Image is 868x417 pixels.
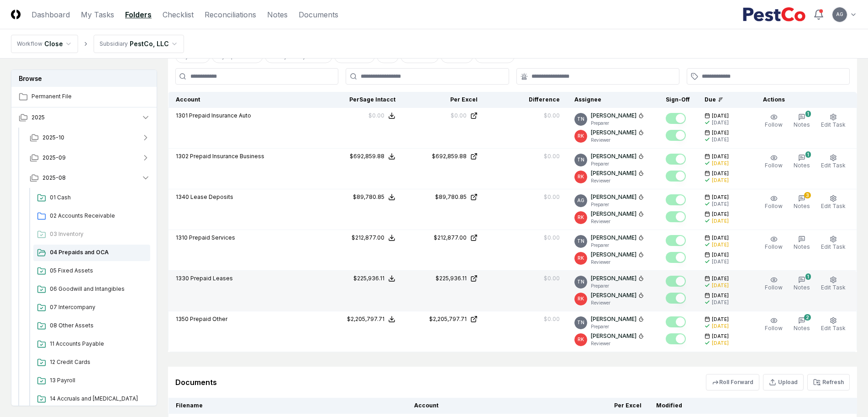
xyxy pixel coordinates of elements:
[794,203,810,209] span: Notes
[712,282,729,289] div: [DATE]
[765,325,783,331] span: Follow
[591,120,644,127] p: Preparer
[742,7,806,22] img: PestCo logo
[299,9,338,20] a: Documents
[544,234,560,242] div: $0.00
[50,267,147,275] span: 05 Fixed Assets
[176,96,314,104] div: Account
[33,391,150,407] a: 14 Accruals and [MEDICAL_DATA]
[22,128,158,148] button: 2025-10
[666,316,686,327] button: Mark complete
[578,255,584,262] span: RK
[591,234,637,242] p: [PERSON_NAME]
[544,193,560,201] div: $0.00
[792,315,812,334] button: 2Notes
[666,171,686,182] button: Mark complete
[168,398,407,414] th: Filename
[352,234,384,242] div: $212,877.00
[591,160,644,167] p: Preparer
[794,284,810,291] span: Notes
[821,243,846,250] span: Edit Task
[763,374,804,390] button: Upload
[712,129,729,136] span: [DATE]
[666,194,686,205] button: Mark complete
[33,190,150,206] a: 01 Cash
[17,40,42,48] div: Workflow
[763,315,784,334] button: Follow
[805,111,811,117] div: 1
[794,162,810,169] span: Notes
[807,374,850,390] button: Refresh
[666,235,686,246] button: Mark complete
[712,251,729,258] span: [DATE]
[33,245,150,261] a: 04 Prepaids and OCA
[175,377,217,388] div: Documents
[712,258,729,265] div: [DATE]
[11,87,158,107] a: Permanent File
[11,35,184,53] nav: breadcrumb
[50,303,147,311] span: 07 Intercompany
[763,234,784,253] button: Follow
[544,315,560,323] div: $0.00
[22,148,158,168] button: 2025-09
[712,323,729,330] div: [DATE]
[792,234,812,253] button: Notes
[368,112,384,120] div: $0.00
[50,358,147,366] span: 12 Credit Cards
[432,152,467,160] div: $692,859.88
[658,92,697,108] th: Sign-Off
[666,276,686,287] button: Mark complete
[350,152,384,160] div: $692,859.88
[577,116,584,123] span: TN
[765,121,783,128] span: Follow
[591,299,644,306] p: Reviewer
[591,137,644,144] p: Reviewer
[50,230,147,238] span: 03 Inventory
[50,212,147,220] span: 02 Accounts Receivable
[578,336,584,343] span: RK
[591,193,637,201] p: [PERSON_NAME]
[712,177,729,184] div: [DATE]
[819,152,847,171] button: Edit Task
[368,112,395,120] button: $0.00
[591,259,644,266] p: Reviewer
[33,299,150,316] a: 07 Intercompany
[712,211,729,218] span: [DATE]
[578,214,584,221] span: RK
[792,274,812,294] button: 1Notes
[33,226,150,243] a: 03 Inventory
[666,252,686,263] button: Mark complete
[33,208,150,225] a: 02 Accounts Receivable
[591,112,637,120] p: [PERSON_NAME]
[577,156,584,163] span: TN
[100,40,128,48] div: Subsidiary
[712,153,729,160] span: [DATE]
[712,316,729,323] span: [DATE]
[712,333,729,340] span: [DATE]
[190,315,227,322] span: Prepaid Other
[819,112,847,131] button: Edit Task
[666,113,686,124] button: Mark complete
[712,119,729,126] div: [DATE]
[410,315,478,323] a: $2,205,797.71
[353,193,395,201] button: $89,780.85
[794,325,810,331] span: Notes
[205,9,256,20] a: Reconciliations
[544,274,560,283] div: $0.00
[577,197,584,204] span: AG
[32,9,70,20] a: Dashboard
[804,192,811,198] div: 3
[591,291,637,299] p: [PERSON_NAME]
[712,201,729,208] div: [DATE]
[436,274,467,283] div: $225,936.11
[712,340,729,347] div: [DATE]
[352,234,395,242] button: $212,877.00
[435,193,467,201] div: $89,780.85
[176,112,188,119] span: 1301
[434,234,467,242] div: $212,877.00
[712,112,729,119] span: [DATE]
[821,203,846,209] span: Edit Task
[591,242,644,249] p: Preparer
[32,113,45,122] span: 2025
[765,243,783,250] span: Follow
